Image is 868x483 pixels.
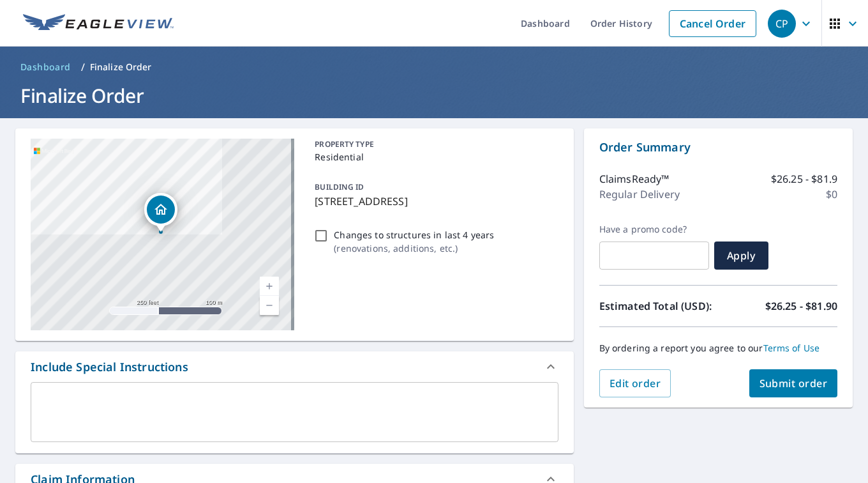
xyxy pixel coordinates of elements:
a: Cancel Order [669,10,756,37]
p: [STREET_ADDRESS] [315,194,553,209]
a: Current Level 17, Zoom In [260,277,279,296]
p: $26.25 - $81.9 [771,171,837,187]
img: EV Logo [23,14,174,33]
span: Submit order [759,376,828,390]
button: Edit order [599,369,671,397]
button: Apply [714,241,768,270]
a: Current Level 17, Zoom Out [260,296,279,315]
label: Have a promo code? [599,224,709,235]
h1: Finalize Order [15,82,853,109]
span: Dashboard [20,61,71,73]
p: Finalize Order [90,61,152,73]
p: Estimated Total (USD): [599,298,719,314]
p: PROPERTY TYPE [315,139,553,150]
div: Dropped pin, building 1, Residential property, 105 Dover Way Vicksburg, MS 39180 [144,193,177,233]
p: $26.25 - $81.90 [765,298,837,314]
li: / [81,59,85,75]
p: Regular Delivery [599,187,680,202]
button: Submit order [749,369,838,397]
span: Apply [724,249,758,263]
p: ( renovations, additions, etc. ) [334,241,494,255]
span: Edit order [610,376,661,390]
p: Changes to structures in last 4 years [334,228,494,241]
p: By ordering a report you agree to our [599,342,837,354]
p: BUILDING ID [315,181,364,192]
p: Order Summary [599,139,837,156]
div: Include Special Instructions [15,351,574,382]
nav: breadcrumb [15,57,853,77]
div: CP [768,10,796,38]
a: Dashboard [15,57,76,77]
div: Include Special Instructions [31,358,188,376]
p: Residential [315,150,553,164]
p: $0 [826,187,837,202]
p: ClaimsReady™ [599,171,670,187]
a: Terms of Use [763,342,820,354]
